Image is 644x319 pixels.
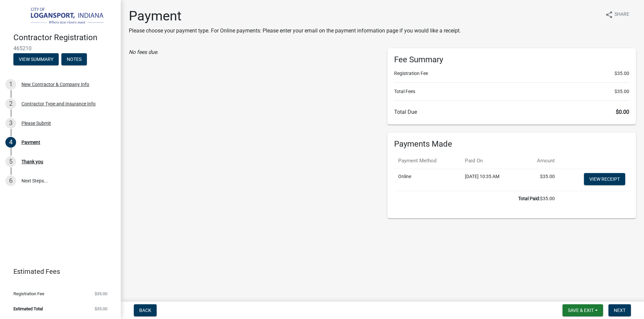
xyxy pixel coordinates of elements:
div: 3 [5,118,16,129]
span: Estimated Total [13,307,43,311]
img: City of Logansport, Indiana [13,7,110,26]
h4: Contractor Registration [13,33,115,43]
div: New Contractor & Company Info [21,82,89,87]
button: shareShare [600,8,635,21]
span: $35.00 [614,88,629,95]
th: Payment Method [394,153,461,169]
a: Estimated Fees [5,265,110,278]
span: $35.00 [95,292,107,296]
b: Total Paid: [518,196,540,201]
a: View receipt [584,173,625,185]
span: Back [139,308,151,313]
div: 6 [5,175,16,186]
h6: Fee Summary [394,55,629,65]
td: [DATE] 10:35 AM [461,169,522,191]
div: Payment [21,140,40,145]
td: Online [394,169,461,191]
span: $35.00 [95,307,107,311]
div: 5 [5,156,16,167]
li: Total Fees [394,88,629,95]
span: Share [614,11,629,19]
div: Thank you [21,159,43,164]
i: share [605,11,613,19]
div: Contractor Type and Insurance Info [21,101,96,106]
h1: Payment [129,8,461,24]
button: View Summary [13,53,59,65]
span: Registration Fee [13,292,44,296]
i: No fees due. [129,49,158,55]
th: Amount [522,153,559,169]
td: $35.00 [522,169,559,191]
span: Next [614,308,626,313]
button: Back [134,304,157,316]
div: 1 [5,79,16,90]
div: Please Submit [21,121,51,126]
div: 2 [5,98,16,109]
h6: Payments Made [394,139,629,149]
button: Notes [61,53,87,65]
button: Next [608,304,631,316]
p: Please choose your payment type. For Online payments: Please enter your email on the payment info... [129,27,461,35]
wm-modal-confirm: Summary [13,57,59,62]
span: 465210 [13,45,107,52]
li: Registration Fee [394,70,629,77]
div: 4 [5,137,16,148]
button: Save & Exit [562,304,603,316]
span: $35.00 [614,70,629,77]
td: $35.00 [394,191,559,206]
th: Paid On [461,153,522,169]
span: Save & Exit [568,308,594,313]
h6: Total Due [394,109,629,115]
span: $0.00 [616,109,629,115]
wm-modal-confirm: Notes [61,57,87,62]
